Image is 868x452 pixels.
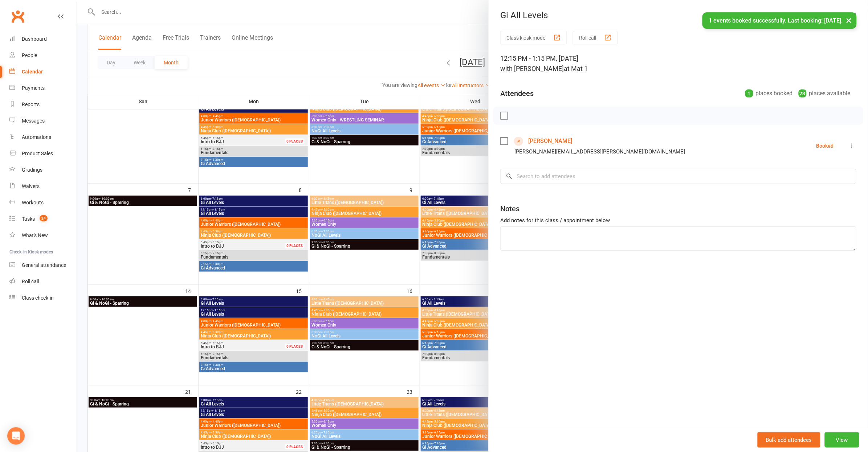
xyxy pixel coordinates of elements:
div: Open Intercom Messenger [7,427,25,445]
span: at Mat 1 [564,65,588,72]
a: Messages [9,113,77,129]
div: Dashboard [22,36,47,42]
div: Reports [22,101,40,107]
div: Booked [816,143,834,148]
div: Calendar [22,69,43,75]
div: Gi All Levels [489,10,868,20]
a: People [9,47,77,64]
div: General attendance [22,262,66,268]
a: Roll call [9,273,77,290]
div: Roll call [22,279,39,284]
div: Tasks [22,216,35,222]
div: places booked [745,88,793,99]
input: Search to add attendees [500,169,856,184]
a: Waivers [9,178,77,195]
div: places available [799,88,851,99]
div: People [22,52,37,58]
a: What's New [9,227,77,244]
button: Bulk add attendees [758,432,820,448]
a: Workouts [9,195,77,211]
a: Payments [9,80,77,96]
div: Notes [500,204,519,214]
a: Dashboard [9,31,77,47]
button: × [843,12,856,28]
div: Payments [22,85,45,91]
div: Automations [22,134,51,140]
div: 12:15 PM - 1:15 PM, [DATE] [500,53,856,74]
button: Roll call [573,31,618,44]
a: Gradings [9,162,77,178]
div: Workouts [22,200,44,205]
a: Product Sales [9,145,77,162]
div: 1 events booked successfully. Last booking: [DATE]. [702,12,857,29]
div: Class check-in [22,295,54,301]
a: Reports [9,96,77,113]
div: Product Sales [22,151,53,156]
a: Automations [9,129,77,145]
a: Calendar [9,64,77,80]
div: [PERSON_NAME][EMAIL_ADDRESS][PERSON_NAME][DOMAIN_NAME] [514,147,685,156]
div: What's New [22,232,48,238]
div: 23 [799,89,807,97]
a: [PERSON_NAME] [528,135,572,147]
div: Waivers [22,183,40,189]
button: View [825,432,859,448]
a: Clubworx [9,7,27,25]
a: Class kiosk mode [9,290,77,306]
div: Add notes for this class / appointment below [500,216,856,225]
div: Attendees [500,88,534,99]
span: 24 [40,215,48,221]
span: with [PERSON_NAME] [500,65,564,72]
div: Gradings [22,167,42,173]
a: General attendance kiosk mode [9,257,77,273]
button: Class kiosk mode [500,31,567,44]
div: 1 [745,89,753,97]
div: Messages [22,118,45,124]
a: Tasks 24 [9,211,77,227]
